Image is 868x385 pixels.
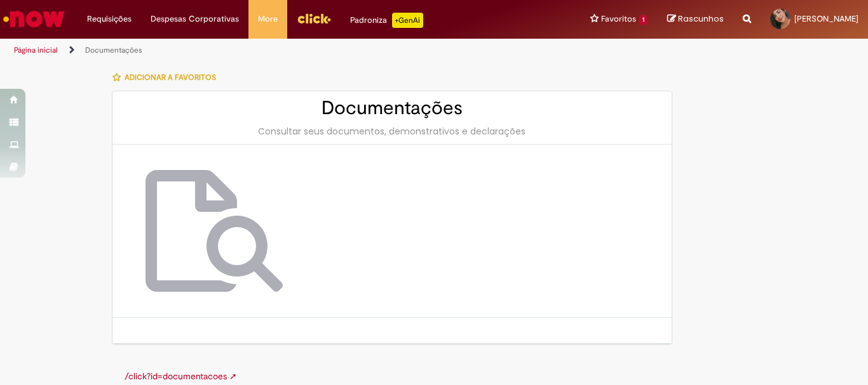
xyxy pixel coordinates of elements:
[125,125,659,138] div: Consultar seus documentos, demonstrativos e declarações
[14,45,58,55] a: Página inicial
[667,13,724,25] a: Rascunhos
[125,72,216,82] span: Adicionar a Favoritos
[639,15,648,25] span: 1
[112,64,223,91] button: Adicionar a Favoritos
[297,9,331,28] img: click_logo_yellow_360x200.png
[10,39,569,62] ul: Trilhas de página
[1,6,67,32] img: ServiceNow
[125,98,659,119] h2: Documentações
[138,170,290,292] img: Documentações
[87,13,132,25] span: Requisições
[678,13,724,25] span: Rascunhos
[350,13,423,28] div: Padroniza
[85,45,142,55] a: Documentações
[392,13,423,28] p: +GenAi
[125,370,237,382] a: /click?id=documentacoes ➚
[151,13,239,25] span: Despesas Corporativas
[601,13,636,25] span: Favoritos
[794,13,858,24] span: [PERSON_NAME]
[258,13,278,25] span: More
